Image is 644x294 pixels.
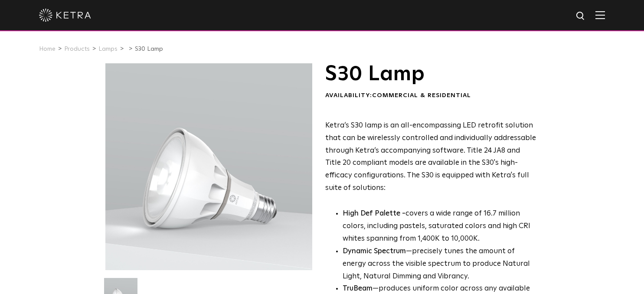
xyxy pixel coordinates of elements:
[325,122,536,192] span: Ketra’s S30 lamp is an all-encompassing LED retrofit solution that can be wirelessly controlled a...
[39,9,91,22] img: ketra-logo-2019-white
[98,46,118,52] a: Lamps
[343,285,373,292] strong: TruBeam
[372,92,471,98] span: Commercial & Residential
[325,63,536,85] h1: S30 Lamp
[325,91,536,100] div: Availability:
[39,46,56,52] a: Home
[343,208,536,245] p: covers a wide range of 16.7 million colors, including pastels, saturated colors and high CRI whit...
[64,46,90,52] a: Products
[595,11,605,19] img: Hamburger%20Nav.svg
[343,248,406,255] strong: Dynamic Spectrum
[575,11,586,22] img: search icon
[343,210,405,217] strong: High Def Palette -
[343,245,536,283] li: —precisely tunes the amount of energy across the visible spectrum to produce Natural Light, Natur...
[135,46,163,52] a: S30 Lamp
